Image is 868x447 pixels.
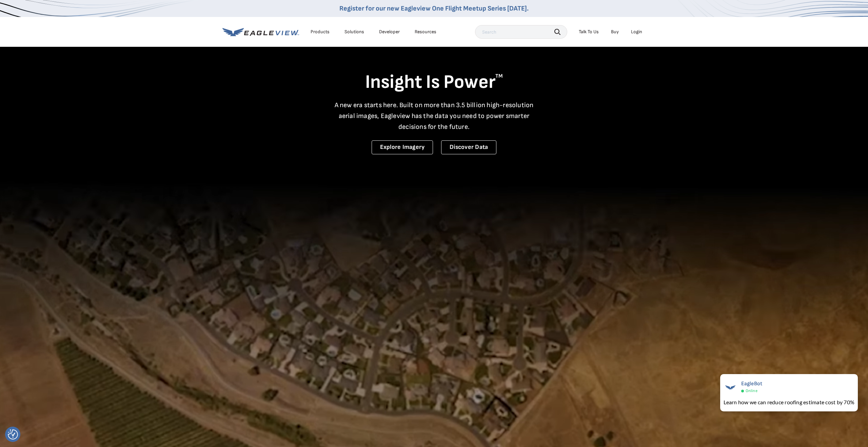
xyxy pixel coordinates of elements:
a: Discover Data [441,140,496,154]
span: Online [746,388,757,393]
div: Login [631,29,642,35]
a: Register for our new Eagleview One Flight Meetup Series [DATE]. [339,4,529,13]
h1: Insight Is Power [222,71,646,94]
input: Search [475,25,567,39]
div: Learn how we can reduce roofing estimate cost by 70% [724,398,854,406]
a: Buy [611,29,619,35]
button: Consent Preferences [8,429,18,440]
a: Explore Imagery [372,140,433,154]
div: Resources [415,29,436,35]
span: EagleBot [741,381,763,387]
p: A new era starts here. Built on more than 3.5 billion high-resolution aerial images, Eagleview ha... [330,100,538,132]
div: Solutions [344,29,364,35]
sup: TM [495,73,503,79]
img: EagleBot [724,381,737,394]
div: Products [311,29,330,35]
img: Revisit consent button [8,429,18,440]
a: Developer [379,29,400,35]
div: Talk To Us [579,29,599,35]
